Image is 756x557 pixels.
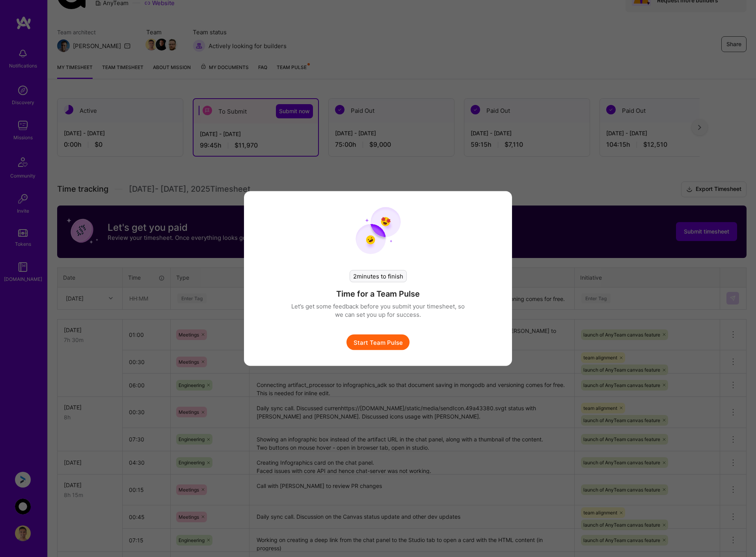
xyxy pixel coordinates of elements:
[336,289,420,299] h4: Time for a Team Pulse
[244,191,512,366] div: modal
[350,270,407,282] div: 2 minutes to finish
[356,207,401,254] img: team pulse start
[291,302,465,319] p: Let’s get some feedback before you submit your timesheet, so we can set you up for success.
[346,335,410,350] button: Start Team Pulse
